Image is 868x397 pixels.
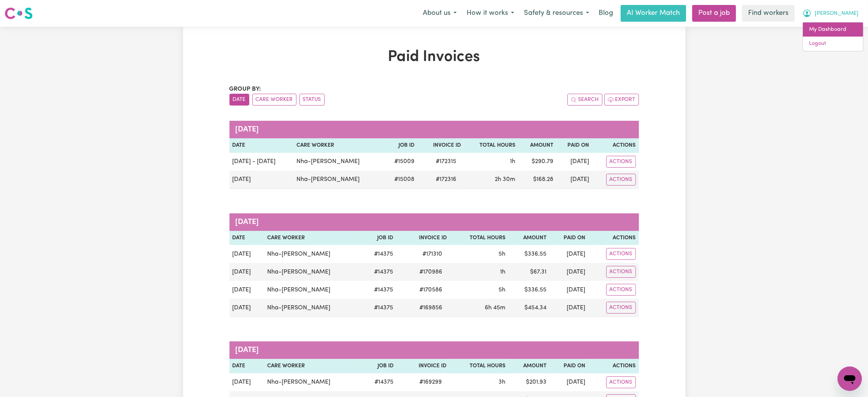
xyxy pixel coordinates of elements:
button: Actions [606,266,636,278]
span: 3 hours [499,379,505,385]
span: # 171310 [418,250,447,259]
span: # 169299 [415,378,446,387]
th: Amount [508,231,549,245]
img: Careseekers logo [5,6,33,20]
th: Care Worker [293,138,383,153]
caption: [DATE] [229,341,639,359]
button: My Account [798,5,863,21]
th: Total Hours [464,138,518,153]
td: Nha-[PERSON_NAME] [264,245,361,263]
span: # 172315 [431,157,461,166]
td: # 14375 [361,263,397,281]
a: Blog [594,5,618,22]
td: Nha-[PERSON_NAME] [264,281,361,299]
td: [DATE] [549,263,588,281]
th: Date [229,138,294,153]
a: Logout [803,37,863,51]
span: 5 hours [499,287,505,293]
span: 5 hours [499,251,505,257]
td: Nha-[PERSON_NAME] [264,263,361,281]
button: sort invoices by paid status [299,94,325,106]
button: Search [567,94,602,106]
th: Paid On [549,231,588,245]
th: Amount [508,359,549,373]
td: [DATE] [549,373,589,391]
button: Actions [606,156,636,168]
th: Amount [518,138,556,153]
th: Total Hours [450,231,508,245]
td: # 14375 [361,299,397,317]
th: Date [229,359,264,373]
span: 2 hours 30 minutes [495,176,515,182]
span: 6 hours 45 minutes [485,305,505,311]
td: # 15008 [383,171,417,189]
th: Total Hours [449,359,508,373]
td: Nha-[PERSON_NAME] [293,153,383,171]
th: Actions [592,138,639,153]
td: # 14375 [361,373,397,391]
span: 1 hour [500,269,505,275]
td: [DATE] [556,153,592,171]
td: $ 201.93 [508,373,549,391]
td: [DATE] [549,245,588,263]
td: # 14375 [361,281,397,299]
button: Actions [606,248,636,260]
th: Invoice ID [397,359,449,373]
button: Safety & resources [519,5,594,21]
td: [DATE] [229,299,264,317]
th: Actions [588,359,639,373]
td: [DATE] - [DATE] [229,153,294,171]
th: Invoice ID [417,138,464,153]
th: Job ID [361,231,397,245]
button: Actions [606,302,636,314]
a: Careseekers logo [5,5,33,22]
span: [PERSON_NAME] [815,10,858,18]
th: Paid On [556,138,592,153]
caption: [DATE] [229,213,639,231]
td: Nha-[PERSON_NAME] [264,373,362,391]
td: $ 336.55 [508,245,549,263]
button: Actions [606,376,636,388]
iframe: Button to launch messaging window, conversation in progress [838,367,862,391]
th: Care Worker [264,231,361,245]
td: $ 454.34 [508,299,549,317]
td: $ 168.28 [518,171,556,189]
td: Nha-[PERSON_NAME] [264,299,361,317]
td: $ 290.79 [518,153,556,171]
span: # 169856 [415,303,447,312]
td: # 15009 [383,153,417,171]
td: [DATE] [229,245,264,263]
th: Paid On [549,359,589,373]
td: $ 67.31 [508,263,549,281]
td: [DATE] [229,263,264,281]
button: Export [604,94,639,106]
button: How it works [462,5,519,21]
th: Care Worker [264,359,362,373]
div: My Account [803,22,863,51]
span: # 170986 [415,267,447,277]
th: Actions [589,231,639,245]
a: Post a job [692,5,736,22]
td: [DATE] [229,171,294,189]
span: # 170586 [415,285,447,295]
td: [DATE] [556,171,592,189]
h1: Paid Invoices [229,48,639,66]
span: # 172316 [431,175,461,184]
button: About us [418,5,462,21]
th: Job ID [361,359,397,373]
td: $ 336.55 [508,281,549,299]
td: [DATE] [549,281,588,299]
button: sort invoices by date [229,94,249,106]
caption: [DATE] [229,121,639,138]
td: # 14375 [361,245,397,263]
th: Invoice ID [397,231,450,245]
td: [DATE] [229,373,264,391]
a: Find workers [742,5,795,22]
td: [DATE] [549,299,588,317]
td: Nha-[PERSON_NAME] [293,171,383,189]
th: Date [229,231,264,245]
a: AI Worker Match [621,5,686,22]
td: [DATE] [229,281,264,299]
a: My Dashboard [803,22,863,37]
span: 1 hour [510,158,515,165]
